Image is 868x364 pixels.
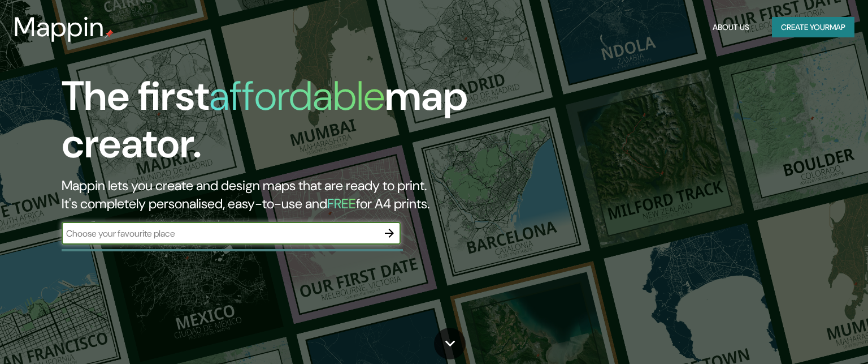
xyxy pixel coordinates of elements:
img: mappin-pin [105,29,114,38]
h1: The first map creator. [62,72,496,177]
h3: Mappin [14,11,105,43]
button: Create yourmap [772,17,854,38]
button: About Us [708,17,754,38]
h1: affordable [209,70,385,122]
h5: FREE [327,195,356,212]
h2: Mappin lets you create and design maps that are ready to print. It's completely personalised, eas... [62,177,496,213]
input: Choose your favourite place [62,227,378,240]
